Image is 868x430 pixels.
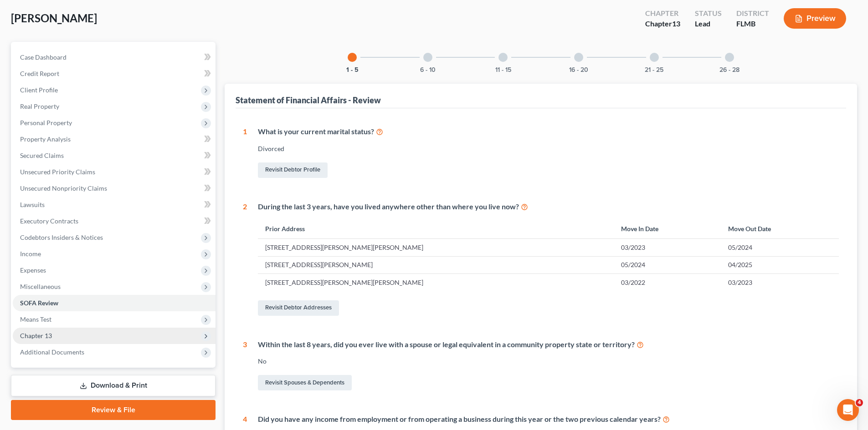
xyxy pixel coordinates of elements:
[13,180,216,197] a: Unsecured Nonpriority Claims
[20,233,103,241] span: Codebtors Insiders & Notices
[20,315,51,323] span: Means Test
[672,19,680,28] span: 13
[13,131,216,147] a: Property Analysis
[20,266,46,274] span: Expenses
[721,256,839,273] td: 04/2025
[495,67,511,73] button: 11 - 15
[258,256,614,273] td: [STREET_ADDRESS][PERSON_NAME]
[614,219,721,238] th: Move In Date
[695,8,722,19] div: Status
[13,147,216,164] a: Secured Claims
[721,274,839,291] td: 03/2023
[20,250,41,258] span: Income
[258,300,339,316] a: Revisit Debtor Addresses
[721,219,839,238] th: Move Out Date
[20,184,107,192] span: Unsecured Nonpriority Claims
[645,67,663,73] button: 21 - 25
[695,19,722,29] div: Lead
[13,213,216,229] a: Executory Contracts
[20,86,58,94] span: Client Profile
[13,197,216,213] a: Lawsuits
[258,375,352,390] a: Revisit Spouses & Dependents
[20,102,59,110] span: Real Property
[11,11,97,25] span: [PERSON_NAME]
[20,201,45,208] span: Lawsuits
[645,8,680,19] div: Chapter
[20,119,72,126] span: Personal Property
[258,162,328,178] a: Revisit Debtor Profile
[258,414,839,425] div: Did you have any income from employment or from operating a business during this year or the two ...
[258,126,839,137] div: What is your current marital status?
[20,348,84,356] span: Additional Documents
[236,95,381,106] div: Statement of Financial Affairs - Review
[243,202,247,318] div: 2
[719,67,740,73] button: 26 - 28
[20,168,95,176] span: Unsecured Priority Claims
[736,8,769,19] div: District
[20,283,61,290] span: Miscellaneous
[258,274,614,291] td: [STREET_ADDRESS][PERSON_NAME][PERSON_NAME]
[645,19,680,29] div: Chapter
[784,8,846,29] button: Preview
[614,274,721,291] td: 03/2022
[837,399,859,421] iframe: Intercom live chat
[569,67,588,73] button: 16 - 20
[20,217,78,225] span: Executory Contracts
[856,399,863,406] span: 4
[258,219,614,238] th: Prior Address
[11,400,216,420] a: Review & File
[420,67,436,73] button: 6 - 10
[13,164,216,180] a: Unsecured Priority Claims
[13,49,216,66] a: Case Dashboard
[258,239,614,256] td: [STREET_ADDRESS][PERSON_NAME][PERSON_NAME]
[20,135,71,143] span: Property Analysis
[20,53,67,61] span: Case Dashboard
[243,339,247,393] div: 3
[614,239,721,256] td: 03/2023
[11,375,216,396] a: Download & Print
[258,357,839,366] div: No
[346,67,359,73] button: 1 - 5
[258,202,839,212] div: During the last 3 years, have you lived anywhere other than where you live now?
[13,66,216,82] a: Credit Report
[721,239,839,256] td: 05/2024
[20,152,64,159] span: Secured Claims
[20,299,58,307] span: SOFA Review
[20,332,52,339] span: Chapter 13
[614,256,721,273] td: 05/2024
[20,70,59,77] span: Credit Report
[13,295,216,311] a: SOFA Review
[736,19,769,29] div: FLMB
[243,126,247,180] div: 1
[258,339,839,350] div: Within the last 8 years, did you ever live with a spouse or legal equivalent in a community prope...
[258,144,839,153] div: Divorced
